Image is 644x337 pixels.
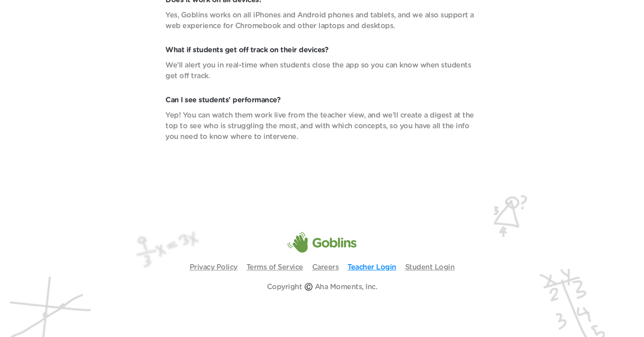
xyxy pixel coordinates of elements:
[246,264,303,271] a: Terms of Service
[312,264,339,271] a: Careers
[165,10,479,31] p: Yes, Goblins works on all iPhones and Android phones and tablets, and we also support a web exper...
[165,60,479,81] p: We’ll alert you in real-time when students close the app so you can know when students get off tr...
[267,282,377,292] p: Copyright ©️ Aha Moments, Inc.
[165,95,479,105] p: Can I see students’ performance?
[165,45,479,55] p: What if students get off track on their devices?
[347,264,396,271] a: Teacher Login
[405,264,455,271] a: Student Login
[190,264,237,271] a: Privacy Policy
[165,110,479,142] p: Yep! You can watch them work live from the teacher view, and we’ll create a digest at the top to ...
